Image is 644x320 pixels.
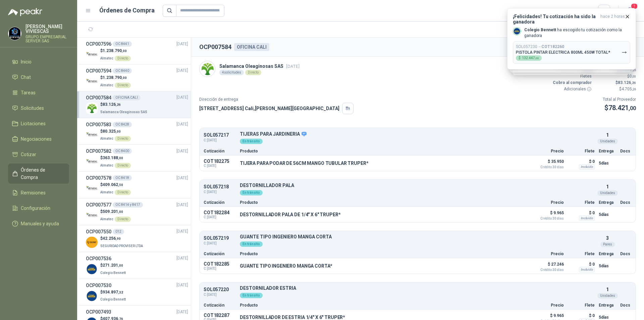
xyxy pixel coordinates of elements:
[516,55,542,61] div: $
[579,164,595,170] div: Incluido
[118,290,123,294] span: ,32
[122,49,127,53] span: ,00
[551,73,592,80] p: Fletes
[204,158,236,164] p: COT182275
[629,105,636,111] span: ,00
[176,255,188,262] span: [DATE]
[113,41,132,47] div: OC 8441
[21,104,44,112] span: Solicitudes
[240,293,263,298] div: En tránsito
[630,74,636,79] span: 0
[579,216,595,221] div: Incluido
[606,131,609,139] p: 1
[100,75,131,81] p: $
[176,41,188,47] span: [DATE]
[8,164,69,184] a: Órdenes de Compra
[599,149,616,153] p: Entrega
[116,237,121,240] span: ,90
[100,128,131,135] p: $
[8,86,69,99] a: Tareas
[21,135,52,143] span: Negociaciones
[100,83,113,87] span: Almatec
[8,202,69,215] a: Configuración
[204,215,236,219] span: C: [DATE]
[118,183,123,187] span: ,50
[608,104,636,112] span: 78.421
[118,156,123,160] span: ,00
[176,175,188,181] span: [DATE]
[600,242,615,247] div: Pares
[103,290,123,294] span: 934.897
[204,133,236,138] p: SOL057217
[530,252,564,256] p: Precio
[115,136,131,141] div: Directo
[240,190,263,195] div: En tránsito
[100,101,149,108] p: $
[204,200,236,204] p: Cotización
[8,8,42,16] img: Logo peakr
[599,211,616,219] p: 5 días
[599,252,616,256] p: Entrega
[516,50,610,55] p: PISTOLA PINTAR ELECTRICA 800ML 450W TOTAL*
[176,94,188,101] span: [DATE]
[21,166,63,181] span: Órdenes de Compra
[240,131,595,137] p: TIJERAS PARA JARDINERIA
[219,62,300,70] p: Salamanca Oleaginosas SAS
[103,182,123,187] span: 409.062
[204,261,236,267] p: COT182285
[204,267,236,271] span: C: [DATE]
[513,41,630,64] button: SOL057230→COT182260PISTOLA PINTAR ELECTRICA 800ML 450W TOTAL*$132.447,00
[115,190,131,195] div: Directo
[113,68,132,74] div: OC 8440
[568,303,595,307] p: Flete
[8,27,21,40] img: Company Logo
[204,292,236,298] span: C: [DATE]
[116,130,121,133] span: ,00
[8,186,69,199] a: Remisiones
[176,228,188,235] span: [DATE]
[622,87,636,91] span: 4.705
[100,110,147,114] span: Salamanca Oleaginosas SAS
[8,102,69,115] a: Solicitudes
[530,303,564,307] p: Precio
[8,71,69,84] a: Chat
[596,86,636,92] p: $
[86,94,188,115] a: OCP007584OFICINA CALI[DATE] Company Logo$83.126,26Salamanca Oleaginosas SAS
[632,68,636,72] span: ,26
[86,282,188,303] a: OCP007530[DATE] Company Logo$934.897,32Colegio Bennett
[530,149,564,153] p: Precio
[568,260,595,268] p: $ 0
[86,183,98,194] img: Company Logo
[204,236,236,241] p: SOL057219
[204,303,236,307] p: Cotización
[115,56,131,61] div: Directo
[100,56,113,60] span: Almatec
[632,87,636,91] span: ,26
[86,174,111,182] h3: OCP007578
[100,262,127,269] p: $
[21,204,50,212] span: Configuración
[620,149,632,153] p: Docs
[86,228,188,249] a: OCP007550012[DATE] Company Logo$42.256,90SEGURIDAD PROVISER LTDA
[103,102,121,107] span: 83.126
[530,200,564,204] p: Precio
[599,303,616,307] p: Entrega
[8,217,69,230] a: Manuales y ayuda
[21,89,36,96] span: Tareas
[86,290,98,302] img: Company Logo
[530,217,564,220] span: Crédito 30 días
[530,260,564,272] p: $ 27.246
[176,282,188,288] span: [DATE]
[240,241,263,247] div: En tránsito
[240,315,345,320] p: DESTORNILLADOR DE ESTRIA 1/4" X 6" TRUPER*
[513,28,521,35] img: Company Logo
[286,64,300,69] span: [DATE]
[631,3,638,9] span: 1
[86,210,98,221] img: Company Logo
[21,151,36,158] span: Cotizar
[606,286,609,293] p: 1
[86,121,111,128] h3: OCP007583
[103,209,123,214] span: 509.201
[204,164,236,168] span: C: [DATE]
[551,86,592,92] p: Adicionales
